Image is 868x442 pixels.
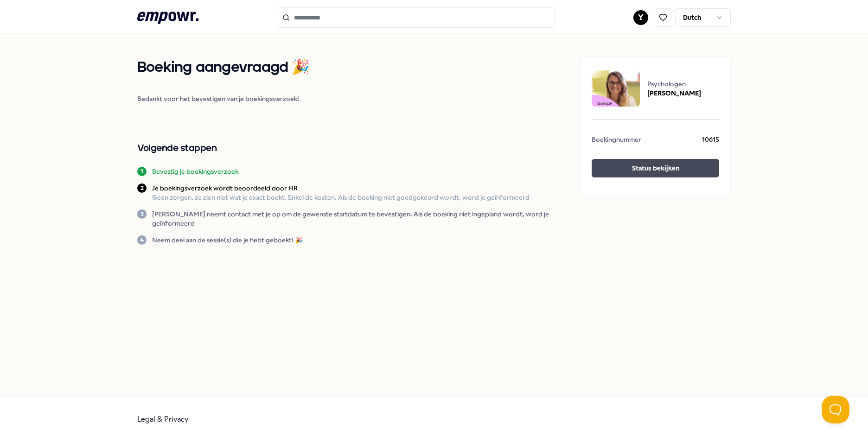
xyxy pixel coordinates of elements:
[137,235,147,245] div: 4
[137,415,189,423] a: Legal & Privacy
[137,94,562,103] span: Bedankt voor het bevestigen van je boekingsverzoek!
[633,10,648,25] button: Y
[647,88,701,98] span: [PERSON_NAME]
[152,167,238,176] p: Bevestig je boekingsverzoek
[822,396,849,423] iframe: Help Scout Beacon - Open
[702,135,719,150] span: 10615
[137,141,562,156] h2: Volgende stappen
[592,70,640,107] img: package image
[152,183,530,193] p: Je boekingsverzoek wordt beoordeeld door HR
[137,56,562,79] h1: Boeking aangevraagd 🎉
[592,135,641,150] span: Boekingnummer
[647,79,701,88] span: Psychologen
[137,209,147,219] div: 3
[592,159,719,183] a: Status bekijken
[592,159,719,177] button: Status bekijken
[277,7,555,28] input: Search for products, categories or subcategories
[152,235,303,245] p: Neem deel aan de sessie(s) die je hebt geboekt! 🎉
[152,209,562,228] p: [PERSON_NAME] neemt contact met je op om de gewenste startdatum te bevestigen. Als de boeking nie...
[137,183,147,193] div: 2
[152,193,530,202] p: Geen zorgen, ze zien niet wat je exact boekt. Enkel de kosten. Als de boeking niet goedgekeurd wo...
[137,167,147,176] div: 1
